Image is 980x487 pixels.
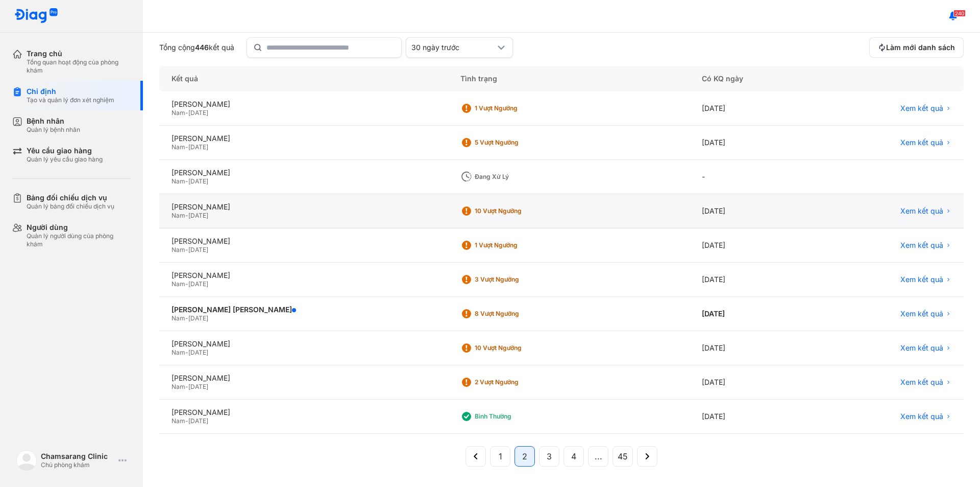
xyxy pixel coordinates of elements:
[185,212,188,219] span: -
[563,446,584,467] button: 4
[185,109,188,117] span: -
[595,450,602,462] span: ...
[690,126,817,160] div: [DATE]
[185,143,188,151] span: -
[171,349,185,356] span: Nam
[185,314,188,322] span: -
[514,446,535,467] button: 2
[188,212,208,219] span: [DATE]
[171,383,185,390] span: Nam
[171,212,185,219] span: Nam
[27,87,114,96] div: Chỉ định
[185,246,188,253] span: -
[171,134,436,143] div: [PERSON_NAME]
[475,412,556,421] div: Bình thường
[171,339,436,349] div: [PERSON_NAME]
[185,177,188,185] span: -
[27,223,131,232] div: Người dùng
[171,417,185,425] span: Nam
[171,109,185,117] span: Nam
[475,241,556,249] div: 1 Vượt ngưỡng
[690,400,817,434] div: [DATE]
[690,331,817,365] div: [DATE]
[690,263,817,297] div: [DATE]
[571,450,576,462] span: 4
[499,450,502,462] span: 1
[171,280,185,288] span: Nam
[869,37,964,58] button: Làm mới danh sách
[900,275,943,284] span: Xem kết quả
[171,271,436,280] div: [PERSON_NAME]
[171,202,436,212] div: [PERSON_NAME]
[448,66,690,91] div: Tình trạng
[171,305,436,314] div: [PERSON_NAME] [PERSON_NAME]
[475,138,556,147] div: 5 Vượt ngưỡng
[171,177,185,185] span: Nam
[612,446,633,467] button: 45
[900,104,943,113] span: Xem kết quả
[27,232,131,248] div: Quản lý người dùng của phòng khám
[171,314,185,322] span: Nam
[618,450,628,462] span: 45
[953,10,966,17] span: 240
[195,43,209,52] span: 446
[188,314,208,322] span: [DATE]
[475,344,556,352] div: 10 Vượt ngưỡng
[188,349,208,356] span: [DATE]
[900,412,943,421] span: Xem kết quả
[547,450,552,462] span: 3
[159,66,448,91] div: Kết quả
[171,246,185,253] span: Nam
[588,446,608,467] button: ...
[188,383,208,390] span: [DATE]
[14,8,58,24] img: logo
[185,417,188,425] span: -
[185,280,188,288] span: -
[522,450,527,462] span: 2
[411,43,495,52] div: 30 ngày trước
[475,275,556,284] div: 3 Vượt ngưỡng
[171,143,185,151] span: Nam
[188,177,208,185] span: [DATE]
[27,49,131,58] div: Trang chủ
[900,343,943,353] span: Xem kết quả
[475,207,556,215] div: 10 Vượt ngưỡng
[27,193,114,202] div: Bảng đối chiếu dịch vụ
[475,378,556,386] div: 2 Vượt ngưỡng
[27,117,80,126] div: Bệnh nhân
[41,461,114,469] div: Chủ phòng khám
[159,43,234,52] div: Tổng cộng kết quả
[690,66,817,91] div: Có KQ ngày
[41,452,114,461] div: Chamsarang Clinic
[690,365,817,400] div: [DATE]
[27,58,131,75] div: Tổng quan hoạt động của phòng khám
[539,446,559,467] button: 3
[171,408,436,417] div: [PERSON_NAME]
[900,241,943,250] span: Xem kết quả
[900,206,943,216] span: Xem kết quả
[27,126,80,134] div: Quản lý bệnh nhân
[185,383,188,390] span: -
[475,173,556,181] div: Đang xử lý
[690,297,817,331] div: [DATE]
[171,237,436,246] div: [PERSON_NAME]
[171,168,436,177] div: [PERSON_NAME]
[886,43,955,52] span: Làm mới danh sách
[16,450,37,471] img: logo
[690,228,817,263] div: [DATE]
[900,309,943,318] span: Xem kết quả
[188,109,208,117] span: [DATE]
[171,100,436,109] div: [PERSON_NAME]
[475,310,556,318] div: 8 Vượt ngưỡng
[188,246,208,253] span: [DATE]
[690,91,817,126] div: [DATE]
[188,417,208,425] span: [DATE]
[27,146,103,155] div: Yêu cầu giao hàng
[27,96,114,104] div: Tạo và quản lý đơn xét nghiệm
[900,378,943,387] span: Xem kết quả
[475,104,556,112] div: 1 Vượt ngưỡng
[690,160,817,194] div: -
[27,155,103,164] div: Quản lý yêu cầu giao hàng
[185,349,188,356] span: -
[171,374,436,383] div: [PERSON_NAME]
